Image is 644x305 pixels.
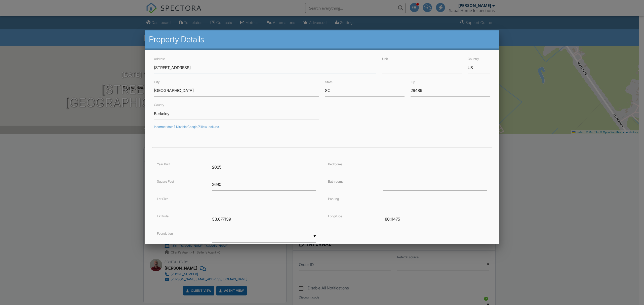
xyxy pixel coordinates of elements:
[468,57,479,61] label: Country
[154,57,165,61] label: Address
[157,232,173,235] label: Foundation
[328,180,343,183] label: Bathrooms
[325,80,333,84] label: State
[157,162,170,166] label: Year Built
[328,214,342,218] label: Longitude
[154,125,490,129] div: Incorrect data? Disable Google/Zillow lookups.
[411,80,415,84] label: Zip
[328,197,339,201] label: Parking
[154,80,160,84] label: City
[157,180,174,183] label: Square Feet
[157,197,168,201] label: Lot Size
[157,214,169,218] label: Latitude
[328,162,342,166] label: Bedrooms
[382,57,388,61] label: Unit
[154,103,164,107] label: County
[149,34,495,44] h2: Property Details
